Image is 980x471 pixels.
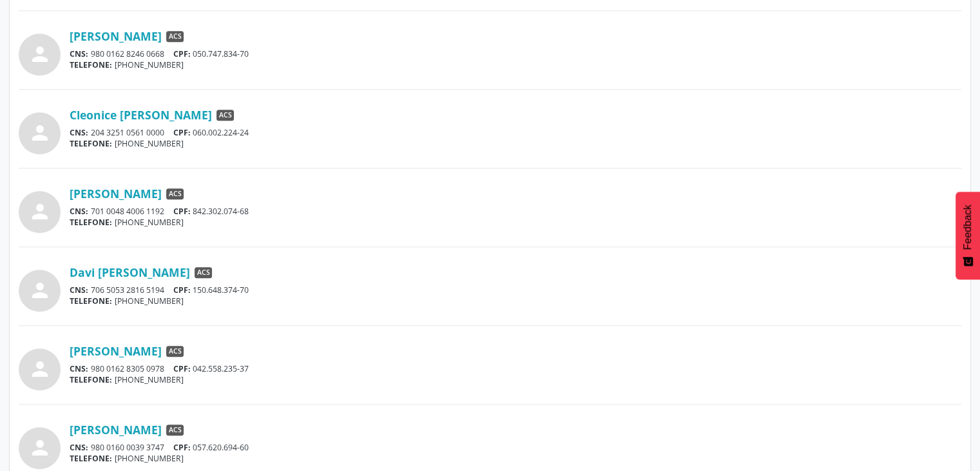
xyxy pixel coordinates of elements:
span: TELEFONE: [70,374,112,385]
span: ACS [166,425,184,436]
button: Feedback - Mostrar pesquisa [956,192,980,279]
a: Davi [PERSON_NAME] [70,265,190,279]
div: 980 0162 8305 0978 042.558.235-37 [70,363,961,374]
span: CNS: [70,363,88,374]
span: TELEFONE: [70,296,112,306]
a: Cleonice [PERSON_NAME] [70,108,212,122]
div: [PHONE_NUMBER] [70,138,961,149]
div: 980 0160 0039 3747 057.620.694-60 [70,442,961,453]
i: person [28,279,52,302]
span: CPF: [173,363,191,374]
div: 706 5053 2816 5194 150.648.374-70 [70,285,961,296]
span: CPF: [173,48,191,59]
a: [PERSON_NAME] [70,29,162,43]
i: person [28,43,52,66]
i: person [28,121,52,145]
div: [PHONE_NUMBER] [70,217,961,228]
a: [PERSON_NAME] [70,423,162,437]
span: TELEFONE: [70,138,112,149]
span: CNS: [70,285,88,296]
div: [PHONE_NUMBER] [70,296,961,306]
div: [PHONE_NUMBER] [70,374,961,385]
a: [PERSON_NAME] [70,186,162,201]
span: ACS [166,188,184,200]
span: ACS [166,31,184,43]
span: Feedback [962,205,974,250]
a: [PERSON_NAME] [70,344,162,358]
div: 701 0048 4006 1192 842.302.074-68 [70,206,961,217]
div: 980 0162 8246 0668 050.747.834-70 [70,48,961,59]
div: [PHONE_NUMBER] [70,453,961,464]
span: TELEFONE: [70,217,112,228]
span: CNS: [70,442,88,453]
span: ACS [216,110,234,121]
i: person [28,357,52,381]
span: TELEFONE: [70,59,112,70]
div: 204 3251 0561 0000 060.002.224-24 [70,127,961,138]
span: ACS [166,346,184,357]
span: CNS: [70,206,88,217]
span: CPF: [173,127,191,138]
i: person [28,200,52,223]
span: TELEFONE: [70,453,112,464]
div: [PHONE_NUMBER] [70,59,961,70]
span: CPF: [173,442,191,453]
span: CNS: [70,48,88,59]
span: CPF: [173,206,191,217]
span: CNS: [70,127,88,138]
span: ACS [195,267,212,279]
span: CPF: [173,285,191,296]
